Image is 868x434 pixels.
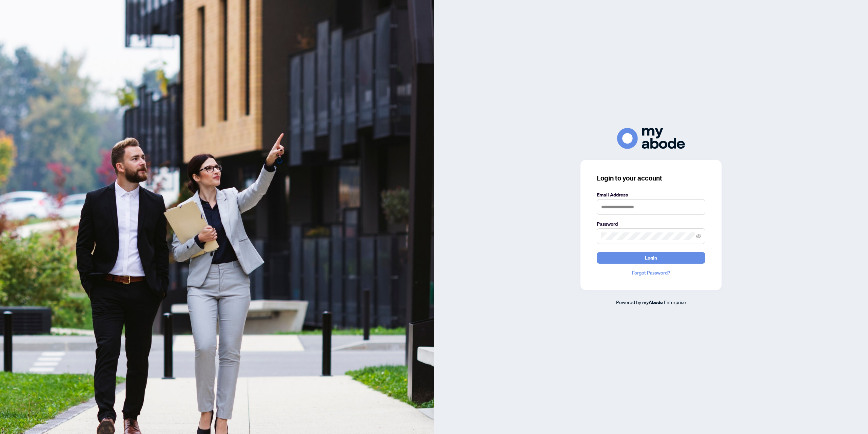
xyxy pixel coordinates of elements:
[617,128,685,149] img: ma-logo
[597,191,705,199] label: Email Address
[696,234,701,239] span: eye-invisible
[597,269,705,277] a: Forgot Password?
[597,173,705,183] h3: Login to your account
[597,220,705,228] label: Password
[642,299,663,306] a: myAbode
[616,299,641,305] span: Powered by
[597,252,705,264] button: Login
[664,299,686,305] span: Enterprise
[645,252,657,263] span: Login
